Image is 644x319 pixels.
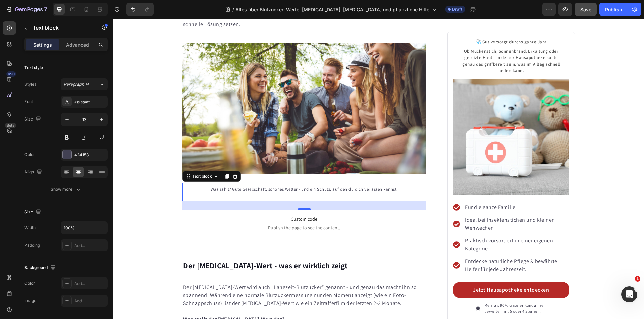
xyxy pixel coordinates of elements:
[126,3,154,16] div: Undo/Redo
[235,6,429,13] span: Alles über Blutzucker: Werte, [MEDICAL_DATA], [MEDICAL_DATA] und pflanzliche Hilfe
[24,298,36,304] div: Image
[24,242,40,248] div: Padding
[352,218,455,234] p: Praktisch vorsortiert in einer eigenen Kategorie
[6,71,16,77] div: 450
[3,3,50,16] button: 7
[24,65,43,71] div: Text style
[575,3,597,16] button: Save
[24,280,35,286] div: Color
[70,297,172,304] strong: Was stellt der [MEDICAL_DATA]-Wert dar?
[24,263,57,272] div: Background
[580,7,591,12] span: Save
[74,99,106,105] div: Assistant
[605,6,622,13] div: Publish
[44,5,47,13] p: 7
[113,19,644,319] iframe: Design area
[33,24,90,32] p: Text block
[360,267,436,275] p: Jetzt Hausapotheke entdecken
[64,81,89,87] span: Paragraph 1*
[5,123,16,128] div: Beta
[74,152,106,158] div: 424153
[341,20,455,26] p: 🩺 Gut versorgt durchs ganze Jahr
[24,168,43,177] div: Align
[51,186,82,193] div: Show more
[74,298,106,304] div: Add...
[61,78,108,90] button: Paragraph 1*
[74,281,106,287] div: Add...
[352,184,455,192] p: Für die ganze Familie
[24,183,108,195] button: Show more
[599,3,628,16] button: Publish
[340,61,456,176] img: gempages_490488659636650865-a08553ae-cb88-4f1f-8598-28d7319e7073.webp
[74,243,106,249] div: Add...
[621,286,637,302] iframe: Intercom live chat
[66,41,89,48] p: Advanced
[24,99,33,105] div: Font
[61,222,107,234] input: Auto
[33,41,52,48] p: Settings
[24,225,36,231] div: Width
[635,276,640,282] span: 1
[24,115,42,124] div: Size
[340,263,456,279] a: Jetzt Hausapotheke entdecken
[371,284,433,296] p: Mehr als 90 % unserer Kund:innen bewerten mit 5 oder 4 Sternen.
[232,6,234,13] span: /
[352,239,455,255] p: Entdecke natürliche Pflege & bewährte Helfer für jede Jahreszeit.
[452,6,462,12] span: Draft
[24,81,36,87] div: Styles
[24,208,42,217] div: Size
[352,197,455,213] p: Ideal bei Insektenstichen und kleinen Wehwechen
[346,29,450,55] p: Ob Mückenstich, Sonnenbrand, Erkältung oder gereizte Haut - in deiner Hausapotheke sollte genau d...
[24,152,35,158] div: Color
